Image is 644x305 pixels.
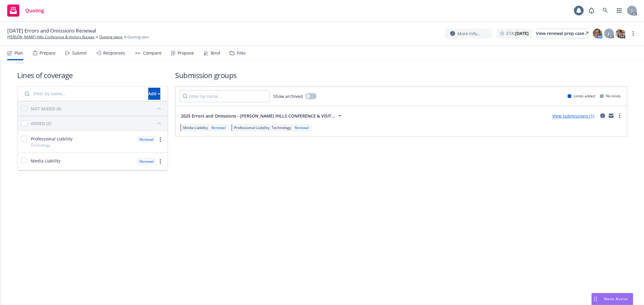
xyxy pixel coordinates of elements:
a: Report a Bug [585,5,598,17]
button: Add [148,88,160,100]
span: Media Liability [183,125,208,130]
div: View renewal prep case [536,29,588,38]
a: more [616,112,623,119]
div: Renewal [136,136,157,143]
span: Quoting plan [127,34,149,40]
span: ETA : [506,30,529,36]
a: Quoting [5,2,46,19]
div: Limits added [568,93,595,99]
a: View submissions (1) [552,113,594,119]
a: mail [607,112,615,119]
div: Renewal [136,158,157,165]
a: Switch app [613,5,625,17]
button: NOT ADDED (0) [31,104,164,113]
span: More info... [457,30,481,37]
div: Responses [103,51,125,55]
div: ADDED (2) [31,120,51,127]
a: Quoting plans [99,34,123,40]
span: Nova Assist [604,296,628,301]
a: View renewal prep case [536,29,588,38]
span: Professional Liability [234,125,269,130]
button: Nova Assist [591,293,633,305]
div: Drag to move [592,293,599,305]
span: [DATE] Errors and Omissions Renewal [7,27,96,34]
div: No limits [600,93,621,99]
span: Quoting [25,8,44,13]
div: Propose [178,51,194,55]
a: more [157,136,164,143]
a: Search [599,5,611,17]
span: Show archived [273,93,303,99]
a: more [630,30,637,37]
div: Renewal [293,125,310,130]
a: circleInformation [599,112,606,119]
div: Plan [14,51,23,55]
div: Files [237,51,246,55]
div: Prepare [40,51,56,55]
input: Filter by name... [21,88,145,100]
span: 2025 Errors and Omissions - [PERSON_NAME] HILLS CONFERENCE & VISIT... [181,113,335,119]
button: 2025 Errors and Omissions - [PERSON_NAME] HILLS CONFERENCE & VISIT... [179,110,345,122]
h1: Lines of coverage [17,70,168,80]
span: Technology [272,125,291,130]
h1: Submission groups [175,70,627,80]
button: ADDED (2) [31,118,164,128]
strong: [DATE] [515,30,529,36]
a: [PERSON_NAME] Hills Conference & Visitors Bureau [7,34,95,40]
div: Bind [211,51,220,55]
span: Technology [31,143,50,148]
span: Media Liability [31,158,60,164]
div: NOT ADDED (0) [31,105,61,112]
a: more [157,158,164,165]
img: photo [593,29,602,38]
input: Filter by name... [179,90,270,102]
div: Add [148,88,160,99]
div: Renewal [210,125,227,130]
div: Compare [143,51,162,55]
button: More info... [445,29,492,39]
span: Professional Liability [31,136,72,142]
span: L [608,30,610,37]
img: photo [616,29,625,38]
div: Submit [72,51,87,55]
